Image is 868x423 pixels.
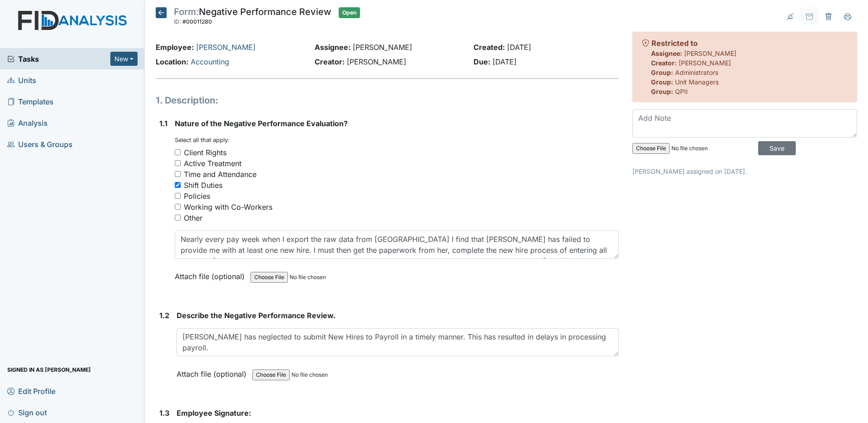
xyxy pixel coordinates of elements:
strong: Employee: [156,43,194,52]
input: Shift Duties [175,182,181,188]
span: [DATE] [507,43,531,52]
p: [PERSON_NAME] assigned on [DATE]. [632,167,857,176]
div: Active Treatment [184,158,242,169]
strong: Created: [473,43,505,52]
span: [PERSON_NAME] [679,59,731,67]
label: Attach file (optional) [175,266,248,282]
label: 1.2 [159,310,169,321]
div: Other [184,212,202,223]
label: Attach file (optional) [177,364,250,379]
strong: Group: [651,78,673,86]
span: Sign out [7,405,47,419]
span: Edit Profile [7,384,55,398]
div: Client Rights [184,147,227,158]
label: 1.3 [159,408,169,418]
span: Administrators [675,69,718,76]
span: Templates [7,94,54,108]
span: #00011280 [182,18,212,25]
a: [PERSON_NAME] [196,43,256,52]
span: Form: [174,6,199,17]
span: [PERSON_NAME] [353,43,412,52]
strong: Assignee: [651,49,682,57]
span: ID: [174,18,181,25]
span: [PERSON_NAME] [347,57,406,66]
div: Shift Duties [184,180,222,191]
input: Active Treatment [175,160,181,166]
button: New [110,52,138,66]
strong: Restricted to [651,39,698,48]
div: Time and Attendance [184,169,256,180]
strong: Location: [156,57,188,66]
span: Describe the Negative Performance Review. [177,311,335,320]
span: Unit Managers [675,78,719,86]
span: QPII [675,88,688,95]
strong: Group: [651,88,673,95]
span: Analysis [7,116,48,130]
strong: Due: [473,57,490,66]
div: Policies [184,191,210,202]
span: Users & Groups [7,137,73,151]
h1: 1. Description: [156,93,619,107]
input: Save [758,141,796,155]
textarea: Nearly every pay week when I export the raw data from [GEOGRAPHIC_DATA] I find that [PERSON_NAME]... [175,231,619,259]
a: Accounting [191,57,229,66]
input: Time and Attendance [175,171,181,177]
div: Negative Performance Review [174,7,331,27]
small: Select all that apply: [175,137,230,143]
span: Nature of the Negative Performance Evaluation? [175,119,348,128]
label: 1.1 [159,118,168,129]
strong: Creator: [651,59,677,67]
span: Employee Signature: [177,408,251,418]
input: Working with Co-Workers [175,204,181,210]
input: Other [175,215,181,221]
input: Client Rights [175,149,181,155]
strong: Creator: [315,57,345,66]
span: [DATE] [493,57,517,66]
span: Open [339,7,360,18]
a: Tasks [7,54,110,64]
strong: Group: [651,69,673,76]
textarea: [PERSON_NAME] has neglected to submit New Hires to Payroll in a timely manner. This has resulted ... [177,328,619,356]
div: Working with Co-Workers [184,202,272,212]
input: Policies [175,193,181,199]
span: Signed in as [PERSON_NAME] [7,363,91,377]
span: Units [7,73,36,87]
span: [PERSON_NAME] [684,49,736,57]
strong: Assignee: [315,43,350,52]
